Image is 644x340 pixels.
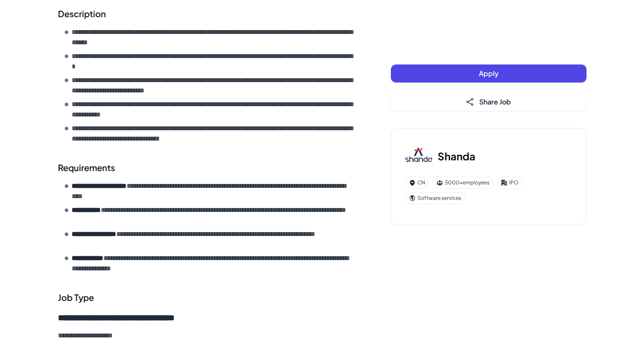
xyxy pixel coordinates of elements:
h3: Shanda [438,148,475,164]
div: CN [405,177,429,189]
div: Job Type [58,291,357,304]
span: Apply [479,69,499,78]
button: Share Job [391,93,587,111]
h2: Requirements [58,161,357,174]
h2: Description [58,7,357,20]
span: Share Job [479,97,511,106]
div: Software services [405,192,465,204]
div: IPO [497,177,523,189]
img: Sh [405,142,432,170]
div: 5000+ employees [432,177,493,189]
button: Apply [391,64,587,83]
